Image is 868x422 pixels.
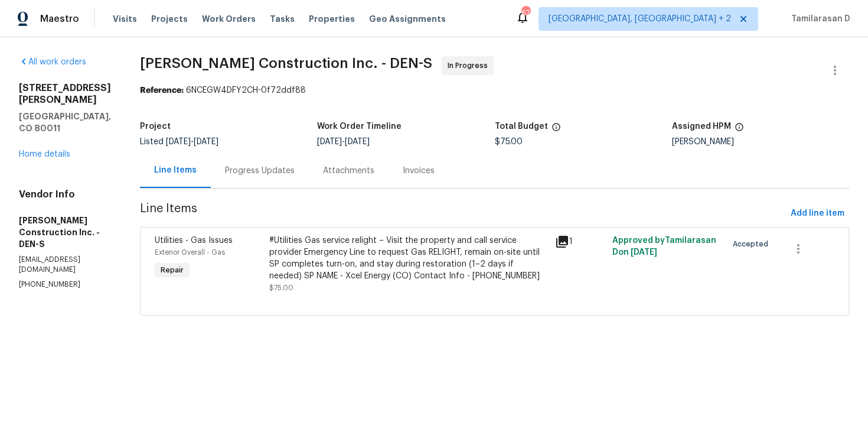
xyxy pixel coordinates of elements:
span: Geo Assignments [369,13,446,25]
b: Reference: [140,86,184,95]
div: 67 [521,7,530,19]
h5: [GEOGRAPHIC_DATA], CO 80011 [19,111,112,134]
span: - [166,138,218,146]
span: [GEOGRAPHIC_DATA], [GEOGRAPHIC_DATA] + 2 [549,13,731,25]
span: Add line item [791,206,844,221]
span: The hpm assigned to this work order. [735,122,744,138]
p: [EMAIL_ADDRESS][DOMAIN_NAME] [19,255,112,275]
span: $75.00 [495,138,523,146]
span: [DATE] [631,248,657,257]
h5: [PERSON_NAME] Construction Inc. - DEN-S [19,215,112,250]
div: Attachments [323,165,374,177]
span: Projects [151,13,188,25]
span: [PERSON_NAME] Construction Inc. - DEN-S [140,56,432,70]
span: Listed [140,138,218,146]
h5: Project [140,122,171,131]
span: [DATE] [166,138,191,146]
span: - [317,138,370,146]
span: Utilities - Gas Issues [155,236,233,245]
span: Accepted [733,238,773,250]
a: All work orders [19,58,86,66]
span: Approved by Tamilarasan D on [612,236,716,257]
span: Visits [113,13,137,25]
span: $75.00 [269,284,293,291]
span: [DATE] [345,138,370,146]
span: [DATE] [317,138,342,146]
h2: [STREET_ADDRESS][PERSON_NAME] [19,82,112,106]
span: Line Items [140,203,786,225]
button: Add line item [786,203,849,225]
span: Exterior Overall - Gas [155,249,225,256]
h5: Assigned HPM [672,122,731,131]
span: The total cost of line items that have been proposed by Opendoor. This sum includes line items th... [552,122,561,138]
div: Line Items [154,164,197,176]
span: Maestro [40,13,79,25]
div: 6NCEGW4DFY2CH-0f72ddf88 [140,85,849,96]
span: Work Orders [202,13,256,25]
h5: Total Budget [495,122,548,131]
div: Progress Updates [225,165,295,177]
div: [PERSON_NAME] [672,138,849,146]
span: In Progress [448,60,492,72]
span: [DATE] [194,138,218,146]
div: #Utilities Gas service relight – Visit the property and call service provider Emergency Line to r... [269,235,549,282]
h5: Work Order Timeline [317,122,402,131]
h4: Vendor Info [19,189,112,200]
div: Invoices [403,165,435,177]
p: [PHONE_NUMBER] [19,280,112,290]
span: Repair [156,264,188,276]
span: Tamilarasan D [787,13,850,25]
a: Home details [19,150,70,158]
span: Properties [309,13,355,25]
span: Tasks [270,15,295,23]
div: 1 [555,235,605,249]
